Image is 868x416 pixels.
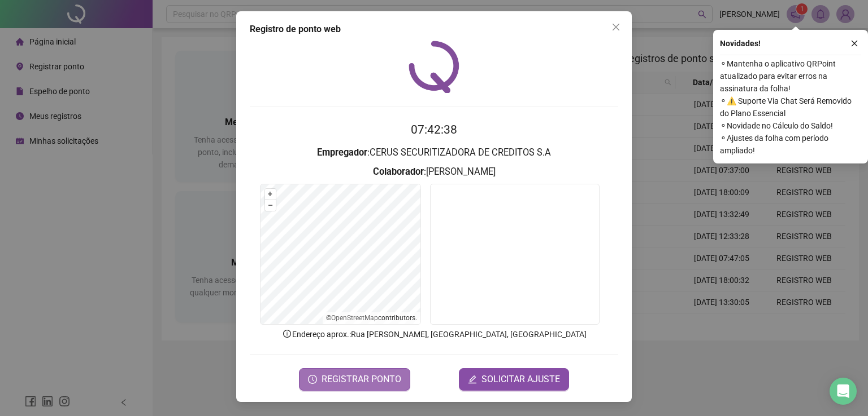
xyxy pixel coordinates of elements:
[409,41,459,93] img: QRPoint
[331,314,378,322] a: OpenStreetMap
[250,23,618,36] div: Registro de ponto web
[850,39,858,47] span: close
[468,375,477,384] span: edit
[317,147,367,158] strong: Empregador
[459,368,569,391] button: editSOLICITAR AJUSTE
[250,328,618,340] p: Endereço aprox. : Rua [PERSON_NAME], [GEOGRAPHIC_DATA], [GEOGRAPHIC_DATA]
[481,373,560,386] span: SOLICITAR AJUSTE
[720,37,761,50] span: Novidades !
[720,120,861,132] span: ⚬ Novidade no Cálculo do Saldo!
[720,95,861,120] span: ⚬ ⚠️ Suporte Via Chat Será Removido do Plano Essencial
[265,200,276,211] button: –
[308,375,317,384] span: clock-circle
[299,368,410,391] button: REGISTRAR PONTO
[373,166,424,177] strong: Colaborador
[611,23,620,32] span: close
[720,132,861,157] span: ⚬ Ajustes da folha com período ampliado!
[282,329,292,339] span: info-circle
[265,189,276,200] button: +
[322,373,401,386] span: REGISTRAR PONTO
[607,18,625,36] button: Close
[326,314,417,322] li: © contributors.
[411,123,457,136] time: 07:42:38
[250,165,618,179] h3: : [PERSON_NAME]
[720,57,861,95] span: ⚬ Mantenha o aplicativo QRPoint atualizado para evitar erros na assinatura da folha!
[830,378,857,405] div: Open Intercom Messenger
[250,145,618,160] h3: : CERUS SECURITIZADORA DE CREDITOS S.A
